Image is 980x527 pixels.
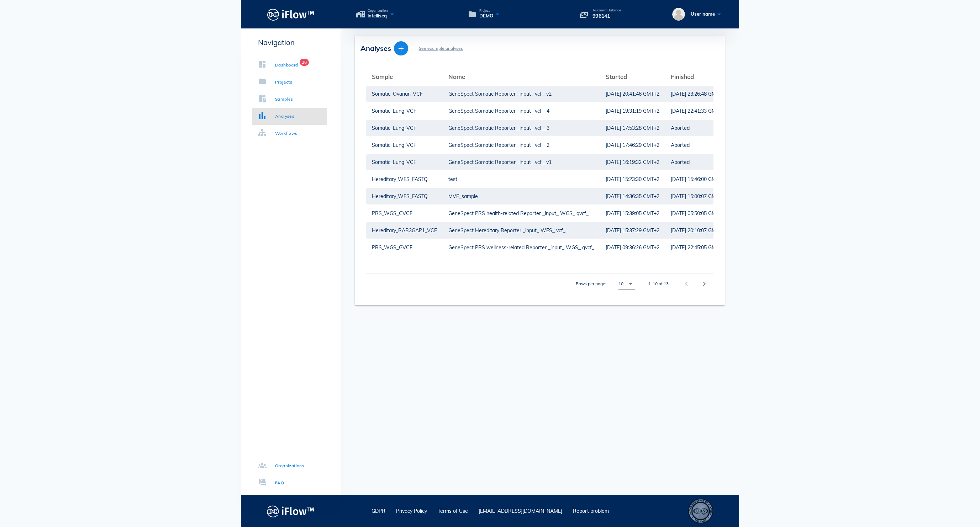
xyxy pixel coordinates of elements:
[606,239,659,256] div: [DATE] 09:36:26 GMT+2
[368,9,388,12] span: Organization
[672,8,685,21] img: User name
[275,462,304,469] div: Organizations
[275,79,292,86] div: Projects
[448,86,594,102] a: GeneSpect Somatic Reporter _input_ vcf__v2
[241,6,341,22] a: Logo
[592,9,621,12] p: Account Balance
[372,239,437,256] a: PRS_WGS_GVCF
[372,86,437,102] div: Somatic_Ovarian_VCF
[419,46,463,51] a: See example analyses
[626,280,635,288] i: arrow_drop_down
[252,37,327,48] p: Navigation
[688,499,713,523] div: ISO 13485 – Quality Management System
[606,154,659,170] a: [DATE] 16:19:32 GMT+2
[372,222,437,239] a: Hereditary_RAB3GAP1_VCF
[606,86,659,102] a: [DATE] 20:41:46 GMT+2
[366,68,443,85] th: Sample: Not sorted. Activate to sort ascending.
[700,280,708,288] i: chevron_right
[275,130,297,137] div: Workflows
[479,12,493,20] span: DEMO
[372,154,437,170] a: Somatic_Lung_VCF
[448,239,594,256] a: GeneSpect PRS wellness-related Reporter _input_ WGS_ gvcf_
[606,120,659,136] a: [DATE] 17:53:28 GMT+2
[267,503,314,519] img: logo
[671,154,725,170] a: Aborted
[671,188,725,204] a: [DATE] 15:00:07 GMT+2
[576,273,635,294] div: Rows per page:
[618,281,623,287] div: 10
[448,120,594,136] a: GeneSpect Somatic Reporter _input_ vcf__3
[606,137,659,153] a: [DATE] 17:46:29 GMT+2
[396,508,427,514] a: Privacy Policy
[275,96,293,103] div: Samples
[606,103,659,119] a: [DATE] 19:31:19 GMT+2
[671,239,725,256] a: [DATE] 22:45:05 GMT+2
[600,68,665,85] th: Started: Not sorted. Activate to sort ascending.
[275,113,294,120] div: Analyses
[275,479,284,486] div: FAQ
[671,222,725,239] a: [DATE] 20:10:07 GMT+2
[671,120,725,136] a: Aborted
[372,73,393,80] span: Sample
[448,188,594,204] a: MVF_sample
[665,68,730,85] th: Finished: Not sorted. Activate to sort ascending.
[944,491,971,518] iframe: Drift Widget Chat Controller
[606,73,627,80] span: Started
[448,137,594,153] div: GeneSpect Somatic Reporter _input_ vcf__2
[372,137,437,153] a: Somatic_Lung_VCF
[671,103,725,119] a: [DATE] 22:41:33 GMT+2
[671,205,725,222] a: [DATE] 05:50:05 GMT+2
[360,44,391,53] span: Analyses
[448,73,465,80] span: Name
[372,188,437,204] a: Hereditary_WES_FASTQ
[372,171,437,187] a: Hereditary_WES_FASTQ
[368,12,388,20] span: intelliseq
[606,222,659,239] a: [DATE] 15:37:29 GMT+2
[671,86,725,102] a: [DATE] 23:26:48 GMT+2
[606,205,659,222] div: [DATE] 15:39:05 GMT+2
[448,171,594,187] div: test
[606,171,659,187] a: [DATE] 15:23:30 GMT+2
[671,137,725,153] a: Aborted
[573,508,609,514] a: Report problem
[671,171,725,187] a: [DATE] 15:46:00 GMT+2
[606,188,659,204] a: [DATE] 14:36:35 GMT+2
[648,281,669,287] div: 1-10 of 13
[448,205,594,222] a: GeneSpect PRS health-related Reporter _input_ WGS_ gvcf_
[479,508,562,514] a: [EMAIL_ADDRESS][DOMAIN_NAME]
[372,508,385,514] a: GDPR
[372,120,437,136] a: Somatic_Lung_VCF
[448,222,594,239] div: GeneSpect Hereditary Reporter _input_ WES_ vcf_
[372,103,437,119] a: Somatic_Lung_VCF
[372,205,437,222] a: PRS_WGS_GVCF
[300,59,309,66] span: Badge
[618,278,635,289] div: 10Rows per page:
[592,12,621,20] p: 996141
